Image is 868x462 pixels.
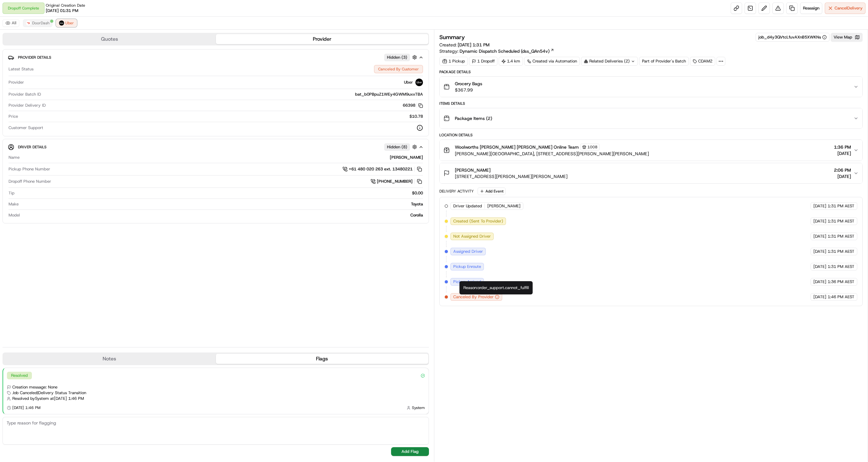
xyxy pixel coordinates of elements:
[524,57,580,66] a: Created via Automation
[439,133,863,138] div: Location Details
[349,166,413,172] span: +61 480 020 263 ext. 13480221
[8,142,424,152] button: Driver DetailsHidden (8)
[439,189,474,194] div: Delivery Activity
[412,405,425,410] span: System
[216,34,429,44] button: Provider
[440,108,862,128] button: Package Items (2)
[813,294,826,300] span: [DATE]
[828,249,854,254] span: 1:31 PM AEST
[9,66,33,72] span: Latest Status
[455,173,568,180] span: [STREET_ADDRESS][PERSON_NAME][PERSON_NAME]
[216,354,429,364] button: Flags
[831,33,863,42] button: View Map
[800,3,822,14] button: Reassign
[455,87,482,93] span: $367.99
[59,21,64,26] img: uber-new-logo.jpeg
[460,48,554,54] a: Dynamic Dispatch Scheduled (dss_QAn54v)
[828,203,854,209] span: 1:31 PM AEST
[32,21,50,26] span: DoorDash
[409,114,423,119] span: $10.78
[690,57,715,66] div: CDAM2
[813,279,826,285] span: [DATE]
[813,203,826,209] span: [DATE]
[834,144,851,150] span: 1:36 PM
[460,281,533,294] div: Reason: order_support.cannot_fulfill
[453,264,481,269] span: Pickup Enroute
[825,3,865,14] button: CancelDelivery
[18,55,51,60] span: Provider Details
[23,19,52,27] button: DoorDash
[455,80,482,87] span: Grocery Bags
[22,212,423,218] div: Corolla
[355,92,423,97] span: bat_b0PBpuZ1WEy4GWM9uxxTBA
[9,125,43,131] span: Customer Support
[371,178,423,185] a: [PHONE_NUMBER]
[9,92,41,97] span: Provider Batch ID
[50,396,84,401] span: at [DATE] 1:46 PM
[835,5,863,11] span: Cancel Delivery
[12,384,57,390] span: Creation message: None
[813,264,826,269] span: [DATE]
[342,166,423,173] button: +61 480 020 263 ext. 13480221
[460,48,550,54] span: Dynamic Dispatch Scheduled (dss_QAn54v)
[12,390,86,396] span: Job Canceled | Delivery Status Transition
[453,218,503,224] span: Created (Sent To Provider)
[803,5,819,11] span: Reassign
[587,145,597,150] span: 1008
[12,405,40,410] span: [DATE] 1:46 PM
[834,167,851,173] span: 2:06 PM
[403,103,423,108] button: 66398
[439,34,465,40] h3: Summary
[384,53,419,61] button: Hidden (3)
[455,151,649,157] span: [PERSON_NAME][GEOGRAPHIC_DATA], [STREET_ADDRESS][PERSON_NAME][PERSON_NAME]
[7,372,32,379] div: Resolved
[439,48,554,54] div: Strategy:
[404,80,413,85] span: Uber
[440,163,862,183] button: [PERSON_NAME][STREET_ADDRESS][PERSON_NAME][PERSON_NAME]2:06 PM[DATE]
[581,57,638,66] div: Related Deliveries (2)
[453,279,481,285] span: Pickup Arrived
[758,34,827,40] button: job_d4y3QVtcLfuvAXnB5XWKNs
[22,155,423,160] div: [PERSON_NAME]
[9,114,18,119] span: Price
[9,80,24,85] span: Provider
[439,42,490,48] span: Created:
[828,234,854,239] span: 1:31 PM AEST
[46,3,85,8] span: Original Creation Date
[415,79,423,86] img: uber-new-logo.jpeg
[17,190,423,196] div: $0.00
[3,354,216,364] button: Notes
[453,249,483,254] span: Assigned Driver
[828,264,854,269] span: 1:31 PM AEST
[453,234,491,239] span: Not Assigned Driver
[65,21,74,26] span: Uber
[26,21,31,26] img: doordash_logo_v2.png
[813,249,826,254] span: [DATE]
[9,212,20,218] span: Model
[828,279,854,285] span: 1:36 PM AEST
[9,103,46,108] span: Provider Delivery ID
[377,179,413,184] span: [PHONE_NUMBER]
[387,55,407,60] span: Hidden ( 3 )
[12,396,49,401] span: Resolved by System
[439,57,468,66] div: 1 Pickup
[8,52,424,62] button: Provider DetailsHidden (3)
[9,201,19,207] span: Make
[499,57,523,66] div: 1.4 km
[439,69,863,74] div: Package Details
[9,166,50,172] span: Pickup Phone Number
[455,167,490,173] span: [PERSON_NAME]
[453,203,482,209] span: Driver Updated
[46,8,78,14] span: [DATE] 01:31 PM
[18,145,46,150] span: Driver Details
[56,19,77,27] button: Uber
[834,173,851,180] span: [DATE]
[813,218,826,224] span: [DATE]
[828,218,854,224] span: 1:31 PM AEST
[469,57,497,66] div: 1 Dropoff
[478,187,506,195] button: Add Event
[834,150,851,157] span: [DATE]
[455,144,579,150] span: Woolworths [PERSON_NAME] [PERSON_NAME] Online Team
